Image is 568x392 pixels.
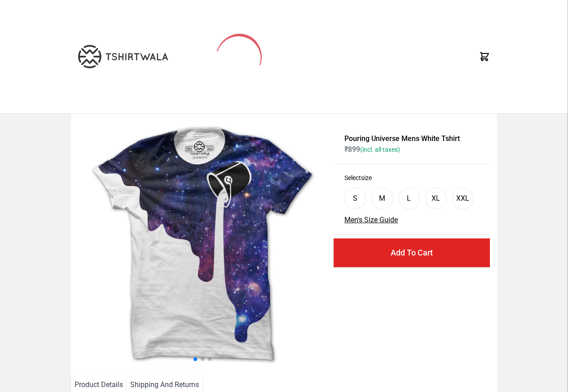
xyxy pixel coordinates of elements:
img: galaxy.jpg [78,121,326,369]
div: XXL [456,193,469,204]
button: Add To Cart [334,238,490,267]
span: (incl. all taxes) [360,146,400,153]
span: ₹ 899 [344,145,400,154]
div: L [407,193,411,204]
h3: Select size [344,173,479,182]
div: M [379,193,385,204]
h1: Pouring Universe Mens White Tshirt [344,133,479,144]
div: S [353,193,357,204]
img: TW-LOGO-400-104.png [78,45,168,68]
div: XL [432,193,440,204]
button: Men's Size Guide [344,215,398,225]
